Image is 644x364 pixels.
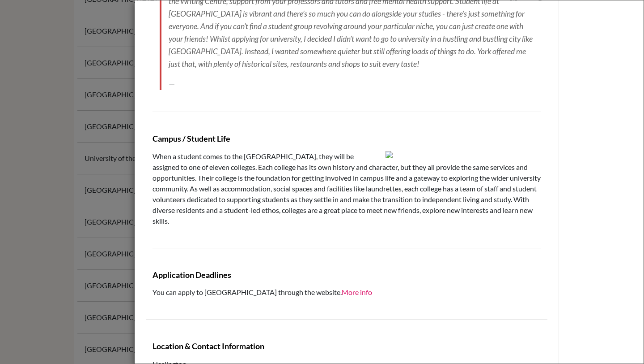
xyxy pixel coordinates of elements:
h3: Location & Contact information [153,341,340,351]
h3: Application Deadlines [153,270,541,280]
span: When a student comes to the [GEOGRAPHIC_DATA], they will be assigned to one of eleven colleges. E... [153,152,541,225]
img: gb_y50-8ef60936a37150476172250316f21019c471554e180265b81ffbfb00e69d473f.jpg [386,151,541,158]
a: More info [342,288,372,296]
p: You can apply to [GEOGRAPHIC_DATA] through the website. [153,287,541,298]
h3: Campus / Student life [153,134,541,144]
